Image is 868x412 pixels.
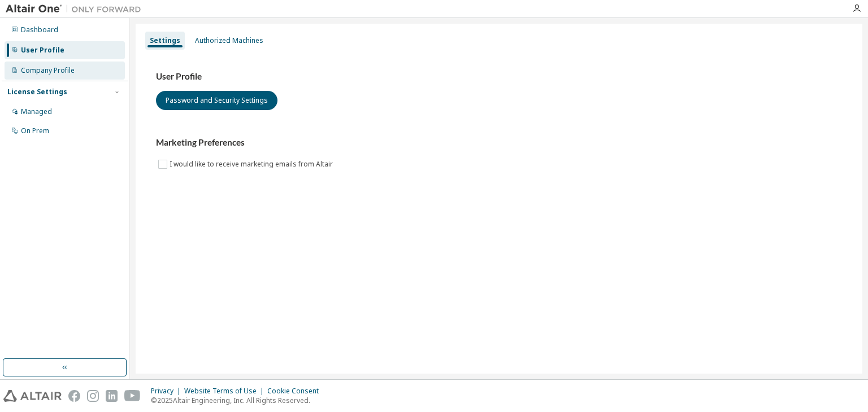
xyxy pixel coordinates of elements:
img: instagram.svg [87,390,99,402]
div: Dashboard [21,25,58,34]
div: Website Terms of Use [184,387,267,396]
div: Cookie Consent [267,387,325,396]
label: I would like to receive marketing emails from Altair [170,157,335,171]
h3: Marketing Preferences [156,137,842,148]
div: On Prem [21,126,49,135]
img: altair_logo.svg [3,390,62,402]
div: User Profile [21,46,64,55]
div: Authorized Machines [195,36,263,45]
div: Managed [21,107,52,116]
div: Privacy [151,387,184,396]
button: Password and Security Settings [156,91,277,110]
img: facebook.svg [68,390,80,402]
img: youtube.svg [124,390,141,402]
img: Altair One [6,3,147,15]
img: linkedin.svg [106,390,118,402]
p: © 2025 Altair Engineering, Inc. All Rights Reserved. [151,396,325,405]
div: License Settings [7,87,67,97]
div: Settings [150,36,180,45]
div: Company Profile [21,66,75,75]
h3: User Profile [156,71,842,82]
